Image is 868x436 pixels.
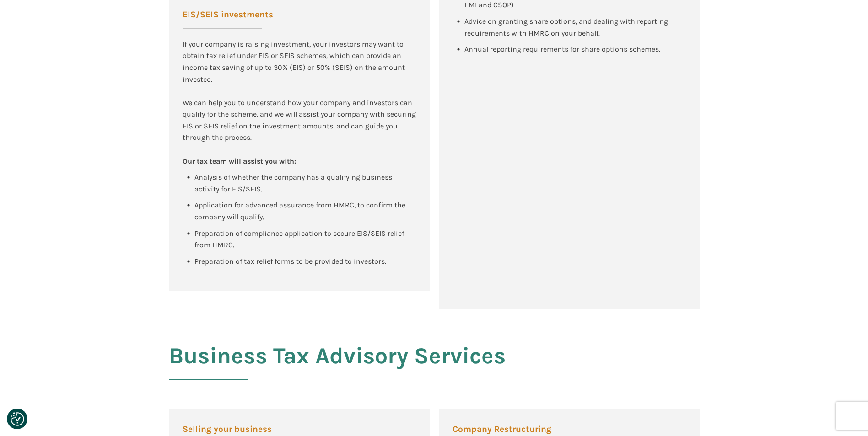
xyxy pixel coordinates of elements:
div: If your company is raising investment, your investors may want to obtain tax relief under EIS or ... [183,38,416,85]
span: Company Restructuring [453,425,551,434]
h2: Business Tax Advisory Services [169,343,506,391]
span: Application for advanced assurance from HMRC, to confirm the company will qualify. [194,201,407,221]
span: Preparation of tax relief forms to be provided to investors. [194,257,386,266]
span: Preparation of compliance application to secure EIS/SEIS relief from HMRC. [194,229,406,250]
span: Advice on granting share options, and dealing with reporting requirements with HMRC on your behalf. [464,17,670,37]
span: EIS/SEIS investments [183,11,273,19]
button: Consent Preferences [11,412,24,426]
b: Our tax team will assist you with: [183,157,296,165]
span: Selling your business [183,425,272,434]
img: Revisit consent button [11,412,24,426]
span: Analysis of whether the company has a qualifying business activity for EIS/SEIS. [194,173,394,193]
span: Annual reporting requirements for share options schemes. [464,45,660,53]
div: We can help you to understand how your company and investors can qualify for the scheme, and we w... [183,38,416,167]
